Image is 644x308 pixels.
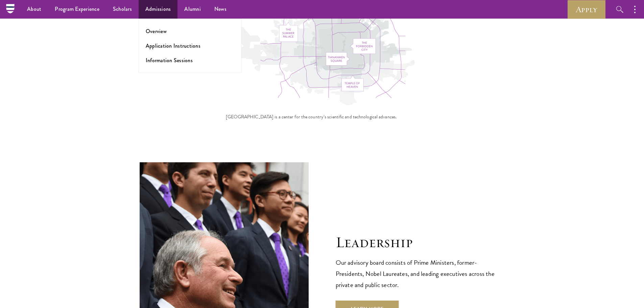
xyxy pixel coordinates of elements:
h2: Leadership [336,233,505,252]
a: Overview [146,27,167,35]
p: Our advisory board consists of Prime Ministers, former-Presidents, Nobel Laureates, and leading e... [336,257,505,290]
div: [GEOGRAPHIC_DATA] is a center for the country’s scientific and technological advances. [226,113,419,122]
a: Application Instructions [146,42,200,50]
a: Information Sessions [146,56,193,64]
